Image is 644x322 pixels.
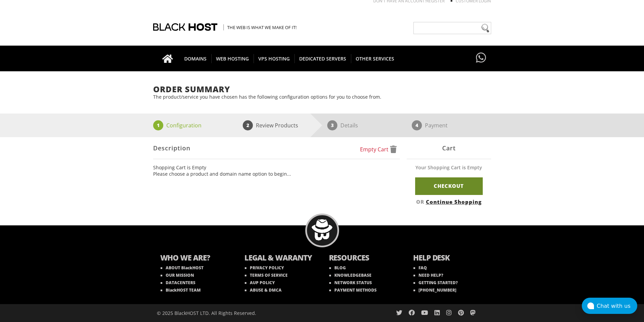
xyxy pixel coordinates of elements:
a: VPS HOSTING [254,46,295,71]
b: LEGAL & WARANTY [244,252,315,264]
p: Configuration [166,120,201,130]
a: Continue Shopping [426,198,482,205]
a: Empty Cart [360,146,397,153]
a: DEDICATED SERVERS [294,46,351,71]
span: 3 [327,120,337,130]
a: BlackHOST TEAM [161,287,201,293]
p: Review Products [256,120,298,130]
a: NEED HELP? [413,272,443,278]
a: Checkout [415,177,483,195]
p: Payment [425,120,448,130]
h1: Order Summary [153,85,491,94]
a: [PHONE_NUMBER] [413,287,456,293]
a: OTHER SERVICES [351,46,399,71]
a: DATACENTERS [161,280,195,286]
a: WEB HOSTING [211,46,254,71]
b: WHO WE ARE? [160,252,231,264]
ul: Shopping Cart is Empty Please choose a product and domain name option to begin... [153,164,400,177]
a: PAYMENT METHODS [329,287,377,293]
a: BLOG [329,265,346,271]
a: Go to homepage [156,46,180,71]
p: The product/service you have chosen has the following configuration options for you to choose from. [153,94,491,100]
span: 4 [412,120,422,130]
span: The Web is what we make of it! [223,24,296,30]
a: KNOWLEDGEBASE [329,272,372,278]
input: Need help? [413,22,491,34]
p: Details [340,120,358,130]
span: VPS HOSTING [254,54,295,63]
a: NETWORK STATUS [329,280,372,286]
img: BlackHOST mascont, Blacky. [311,219,333,241]
b: HELP DESK [413,252,484,264]
button: Chat with us [582,298,637,314]
b: RESOURCES [329,252,400,264]
div: Your Shopping Cart is Empty [407,164,491,177]
a: GETTING STARTED? [413,280,458,286]
a: DOMAINS [180,46,212,71]
span: OTHER SERVICES [351,54,399,63]
a: TERMS OF SERVICE [245,272,288,278]
a: PRIVACY POLICY [245,265,284,271]
a: ABUSE & DMCA [245,287,282,293]
div: © 2025 BlackHOST LTD. All Rights Reserved. [157,304,319,322]
a: Have questions? [474,46,488,71]
div: Chat with us [597,303,637,309]
a: AUP POLICY [245,280,275,286]
span: 2 [243,120,253,130]
span: DOMAINS [180,54,212,63]
div: Cart [407,137,491,159]
a: OUR MISSION [161,272,194,278]
span: 1 [153,120,163,130]
a: FAQ [413,265,427,271]
span: WEB HOSTING [211,54,254,63]
a: ABOUT BlackHOST [161,265,204,271]
span: DEDICATED SERVERS [294,54,351,63]
div: OR [407,198,491,205]
div: Description [153,137,400,159]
